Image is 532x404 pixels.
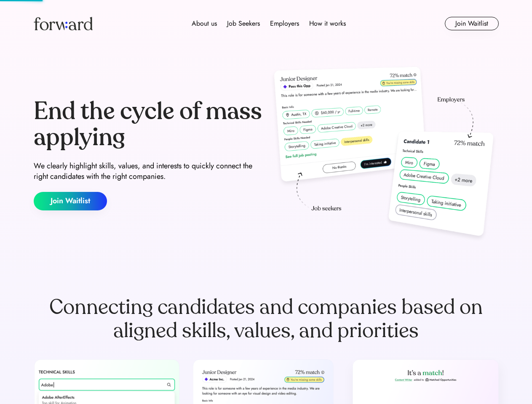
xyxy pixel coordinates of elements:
div: About us [192,19,217,29]
img: Forward logo [34,17,93,30]
div: We clearly highlight skills, values, and interests to quickly connect the right candidates with t... [34,161,263,182]
button: Join Waitlist [34,192,107,210]
div: How it works [309,19,346,29]
div: Job Seekers [227,19,260,29]
div: End the cycle of mass applying [34,98,263,150]
img: hero-image.png [270,64,499,245]
div: Employers [270,19,299,29]
div: Connecting candidates and companies based on aligned skills, values, and priorities [34,295,499,343]
button: Join Waitlist [445,17,499,30]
